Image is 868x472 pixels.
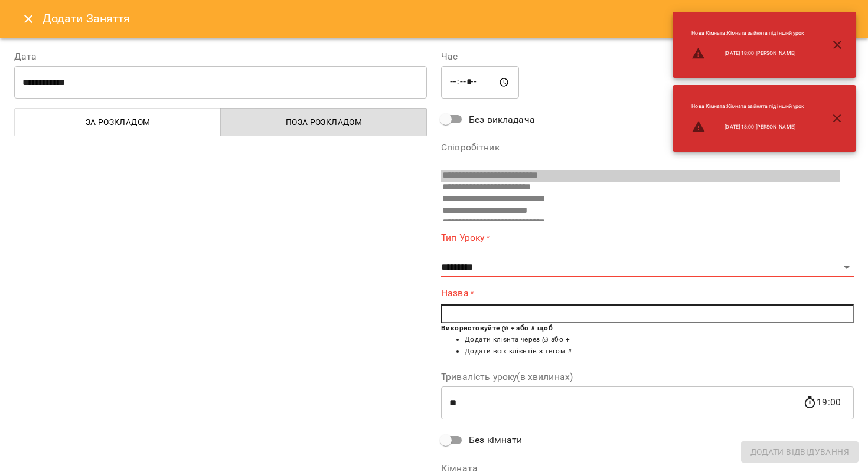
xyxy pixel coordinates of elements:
label: Час [441,52,854,61]
label: Тип Уроку [441,231,854,244]
li: Додати клієнта через @ або + [465,334,854,346]
span: За розкладом [22,115,214,129]
li: Нова Кімната : Кімната зайнята під інший урок [682,98,814,115]
span: Без кімнати [469,433,523,447]
label: Дата [14,52,427,61]
span: Без викладача [469,113,535,127]
li: [DATE] 18:00 [PERSON_NAME] [682,115,814,139]
h6: Додати Заняття [43,9,854,28]
span: Поза розкладом [228,115,420,129]
b: Використовуйте @ + або # щоб [441,324,553,332]
button: Поза розкладом [220,108,427,136]
li: Додати всіх клієнтів з тегом # [465,346,854,358]
li: Нова Кімната : Кімната зайнята під інший урок [682,25,814,42]
button: Close [14,5,43,33]
button: За розкладом [14,108,221,136]
label: Співробітник [441,143,854,152]
label: Тривалість уроку(в хвилинах) [441,372,854,382]
label: Назва [441,286,854,300]
li: [DATE] 18:00 [PERSON_NAME] [682,42,814,65]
